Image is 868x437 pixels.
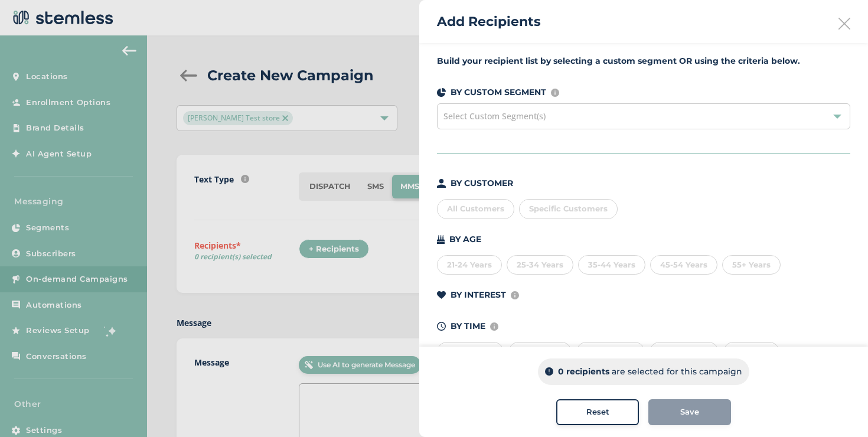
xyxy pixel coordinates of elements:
div: All Customers [437,199,514,219]
p: 0 recipients [558,366,609,378]
span: Specific Customers [529,204,608,213]
span: Reset [586,406,609,418]
div: 21-24 Years [437,255,502,275]
div: 30 - 59 days [576,342,645,362]
img: icon-person-dark-ced50e5f.svg [437,179,446,188]
p: BY AGE [449,233,481,246]
p: are selected for this campaign [612,366,742,378]
img: icon-info-236977d2.svg [511,291,519,299]
button: Reset [556,399,639,425]
img: icon-heart-dark-29e6356f.svg [437,291,446,299]
img: icon-cake-93b2a7b5.svg [437,235,445,244]
h2: Add Recipients [437,12,541,31]
div: 25-34 Years [507,255,573,275]
div: 35-44 Years [578,255,645,275]
img: icon-segments-dark-074adb27.svg [437,88,446,97]
p: BY TIME [451,320,485,332]
div: 7 - 29 days [508,342,572,362]
div: 60 - 89 days [650,342,719,362]
div: 45-54 Years [650,255,717,275]
img: icon-info-236977d2.svg [490,322,498,331]
label: Build your recipient list by selecting a custom segment OR using the criteria below. [437,55,850,67]
img: icon-info-236977d2.svg [551,89,559,97]
iframe: Chat Widget [809,380,868,437]
div: 90+ days [723,342,779,362]
div: Last 7 Days [437,342,504,362]
div: 55+ Years [722,255,781,275]
span: Select Custom Segment(s) [443,110,546,122]
p: BY INTEREST [451,289,506,301]
p: BY CUSTOM SEGMENT [451,86,546,99]
img: icon-info-dark-48f6c5f3.svg [545,368,553,376]
p: BY CUSTOMER [451,177,513,190]
img: icon-time-dark-e6b1183b.svg [437,322,446,331]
